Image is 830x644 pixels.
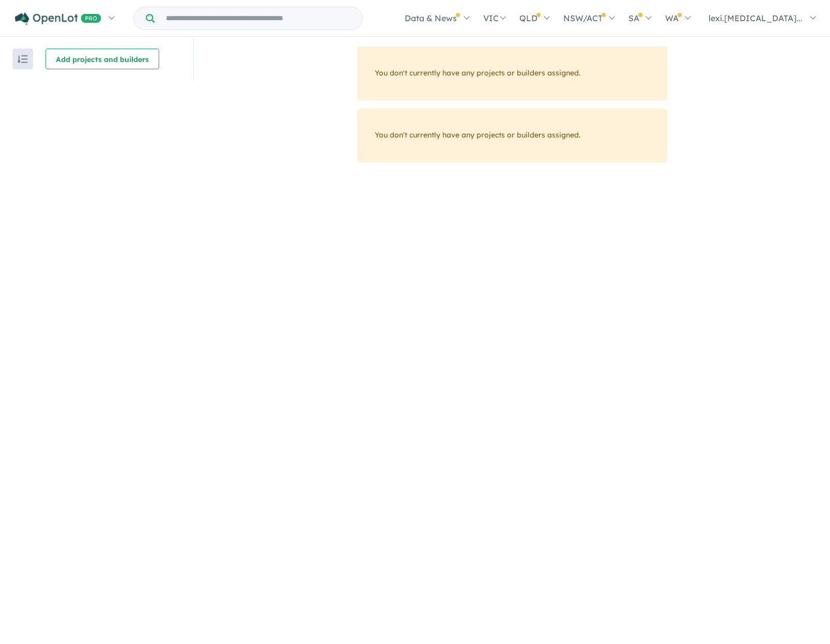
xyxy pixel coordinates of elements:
[157,7,360,29] input: Try estate name, suburb, builder or developer
[18,55,28,63] img: sort.svg
[45,49,159,69] button: Add projects and builders
[357,109,667,162] div: You don't currently have any projects or builders assigned.
[357,47,667,100] div: You don't currently have any projects or builders assigned.
[709,13,803,23] span: lexi.[MEDICAL_DATA]...
[15,12,101,25] img: Openlot PRO Logo White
